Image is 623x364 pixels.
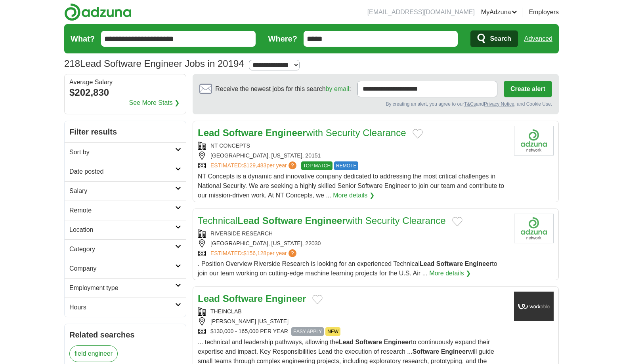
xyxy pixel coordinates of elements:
[367,8,475,17] li: [EMAIL_ADDRESS][DOMAIN_NAME]
[69,225,175,235] h2: Location
[514,292,554,321] img: Company logo
[355,339,382,345] strong: Software
[289,161,296,169] span: ?
[325,327,340,336] span: NEW
[484,101,514,107] a: Privacy Notice
[198,327,508,336] div: $130,000 - 165,000 PER YEAR
[481,8,518,17] a: MyAdzuna
[65,201,186,220] a: Remote
[420,260,434,267] strong: Lead
[429,269,471,278] a: More details ❯
[268,33,297,45] label: Where?
[198,293,220,304] strong: Lead
[198,215,446,226] a: TechnicalLead Software Engineerwith Security Clearance
[504,81,552,97] button: Create alert
[69,283,175,293] h2: Employment type
[305,215,346,226] strong: Engineer
[514,214,554,243] img: Riverside Research logo
[441,348,468,355] strong: Engineer
[198,127,220,138] strong: Lead
[490,31,511,47] span: Search
[413,348,440,355] strong: Software
[524,31,552,47] a: Advanced
[465,260,492,267] strong: Engineer
[514,126,554,155] img: Company logo
[198,173,504,199] span: NT Concepts is a dynamic and innovative company dedicated to addressing the most critical challen...
[326,85,350,92] a: by email
[243,250,266,256] span: $156,128
[65,220,186,239] a: Location
[69,264,175,273] h2: Company
[65,239,186,259] a: Category
[198,260,497,277] span: . Position Overview Riverside Research is looking for an experienced Technical to join our team w...
[69,245,175,254] h2: Category
[452,217,462,226] button: Add to favorite jobs
[384,339,411,345] strong: Engineer
[198,127,406,138] a: Lead Software Engineerwith Security Clearance
[223,127,263,138] strong: Software
[215,84,351,94] span: Receive the newest jobs for this search :
[198,239,508,248] div: [GEOGRAPHIC_DATA], [US_STATE], 22030
[64,3,132,21] img: Adzuna logo
[69,167,175,176] h2: Date posted
[237,215,260,226] strong: Lead
[69,345,118,362] a: field engineer
[301,161,333,170] span: TOP MATCH
[65,121,186,142] h2: Filter results
[69,303,175,312] h2: Hours
[436,260,463,267] strong: Software
[262,215,302,226] strong: Software
[198,307,508,316] div: THEINCLAB
[71,33,95,45] label: What?
[69,329,181,341] h2: Related searches
[69,186,175,196] h2: Salary
[198,293,306,304] a: Lead Software Engineer
[64,57,80,71] span: 218
[65,259,186,278] a: Company
[223,293,263,304] strong: Software
[266,127,306,138] strong: Engineer
[291,327,324,336] span: EASY APPLY
[413,129,423,138] button: Add to favorite jobs
[65,181,186,201] a: Salary
[65,278,186,298] a: Employment type
[210,230,273,237] a: RIVERSIDE RESEARCH
[69,148,175,157] h2: Sort by
[470,30,518,47] button: Search
[129,98,180,108] a: See More Stats ❯
[198,142,508,150] div: NT CONCEPTS
[198,152,508,160] div: [GEOGRAPHIC_DATA], [US_STATE], 20151
[69,85,181,100] div: $202,830
[334,161,358,170] span: REMOTE
[333,191,375,200] a: More details ❯
[69,206,175,215] h2: Remote
[210,249,298,258] a: ESTIMATED:$156,128per year?
[289,249,296,257] span: ?
[339,339,354,345] strong: Lead
[312,295,323,304] button: Add to favorite jobs
[464,101,476,107] a: T&Cs
[64,58,244,69] h1: Lead Software Engineer Jobs in 20194
[266,293,306,304] strong: Engineer
[69,79,181,85] div: Average Salary
[529,8,559,17] a: Employers
[243,162,266,169] span: $129,483
[199,100,552,108] div: By creating an alert, you agree to our and , and Cookie Use.
[198,317,508,326] div: [PERSON_NAME] [US_STATE]
[65,298,186,317] a: Hours
[210,161,298,170] a: ESTIMATED:$129,483per year?
[65,162,186,181] a: Date posted
[65,142,186,162] a: Sort by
